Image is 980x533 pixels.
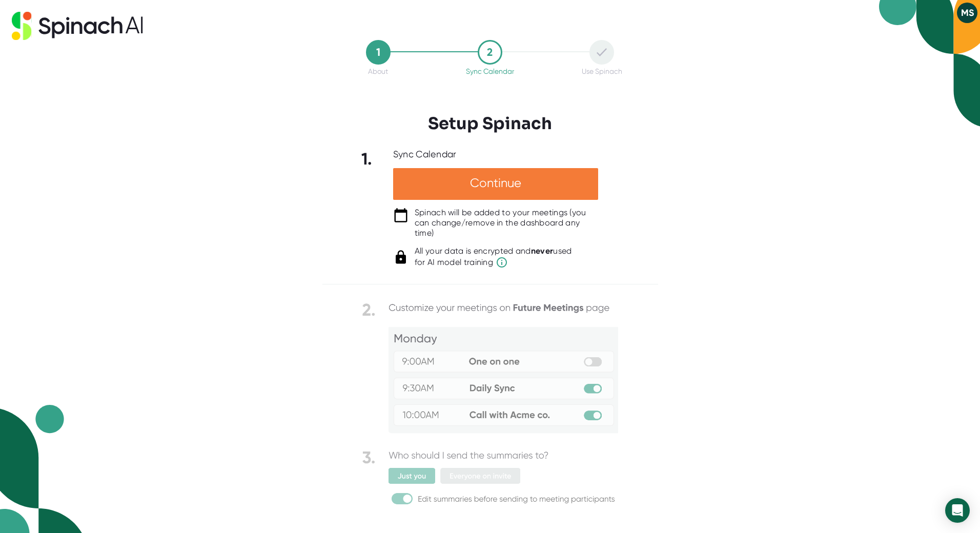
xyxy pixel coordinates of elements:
div: Continue [393,168,598,200]
div: Spinach will be added to your meetings (you can change/remove in the dashboard any time) [415,208,598,238]
b: never [531,246,554,256]
img: Following steps give you control of meetings that spinach can join [362,300,618,508]
div: 2 [478,40,502,65]
span: for AI model training [415,256,572,269]
h3: Setup Spinach [428,114,552,133]
div: Sync Calendar [393,149,457,160]
div: About [368,67,388,75]
div: All your data is encrypted and used [415,246,572,269]
button: MS [957,3,977,23]
div: Sync Calendar [466,67,514,75]
b: 1. [361,149,373,169]
div: 1 [366,40,391,65]
div: Open Intercom Messenger [945,498,970,523]
div: Use Spinach [582,67,622,75]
